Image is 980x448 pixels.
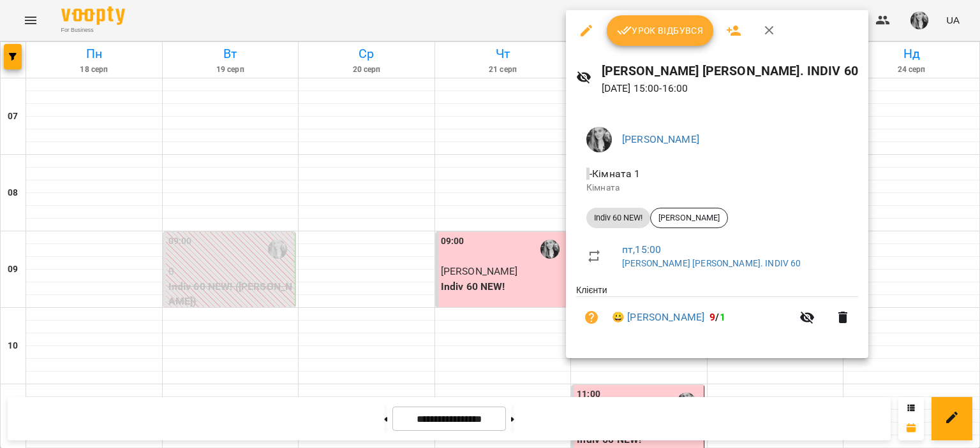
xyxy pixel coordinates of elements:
button: Візит ще не сплачено. Додати оплату? [576,302,607,333]
p: Кімната [586,182,848,194]
span: Indiv 60 NEW! [586,212,650,224]
b: / [709,311,725,323]
button: Урок відбувся [607,15,714,46]
a: 😀 [PERSON_NAME] [612,310,704,325]
span: 9 [709,311,715,323]
img: 94de07a0caca3551cd353b8c252e3044.jpg [586,127,612,152]
ul: Клієнти [576,284,858,343]
a: пт , 15:00 [622,243,661,256]
div: [PERSON_NAME] [650,208,728,228]
h6: [PERSON_NAME] [PERSON_NAME]. INDIV 60 [602,61,858,81]
p: [DATE] 15:00 - 16:00 [602,81,858,96]
span: [PERSON_NAME] [651,212,727,224]
a: [PERSON_NAME] [622,133,699,145]
span: 1 [720,311,725,323]
a: [PERSON_NAME] [PERSON_NAME]. INDIV 60 [622,258,801,268]
span: - Кімната 1 [586,168,643,180]
span: Урок відбувся [617,23,704,38]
